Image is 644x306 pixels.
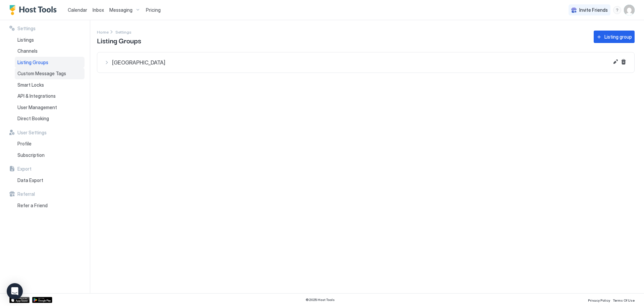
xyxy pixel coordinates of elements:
span: Direct Booking [17,116,49,122]
span: Calendar [68,7,87,13]
a: App Store [9,297,30,303]
div: Listing group [604,33,632,40]
a: Inbox [93,6,104,13]
a: Host Tools Logo [9,5,60,15]
a: Profile [15,138,85,149]
span: Data Export [17,177,43,183]
span: Profile [17,141,32,147]
a: User Management [15,102,85,113]
span: Custom Message Tags [17,71,66,77]
button: Edit [611,58,620,66]
a: Subscription [15,149,85,161]
span: Messaging [109,7,132,13]
span: Channels [17,48,38,54]
button: [GEOGRAPHIC_DATA] [97,52,634,73]
a: Listings [15,34,85,46]
div: User profile [624,5,635,15]
span: API & Integrations [17,93,56,99]
span: Listing Groups [97,35,141,45]
span: Pricing [146,7,161,13]
a: Terms Of Use [613,296,635,303]
span: Settings [115,30,131,35]
a: Smart Locks [15,79,85,91]
a: API & Integrations [15,90,85,102]
span: Subscription [17,152,45,158]
a: Direct Booking [15,113,85,124]
span: [GEOGRAPHIC_DATA] [112,59,628,66]
button: Listing group [594,31,635,43]
div: Breadcrumb [97,28,109,35]
span: © 2025 Host Tools [306,298,335,302]
span: Export [17,166,32,172]
div: menu [613,6,621,14]
a: Listing Groups [15,57,85,68]
a: Refer a Friend [15,200,85,211]
a: Home [97,28,109,35]
a: Privacy Policy [588,296,610,303]
span: Home [97,30,109,35]
a: Channels [15,45,85,57]
a: Custom Message Tags [15,68,85,79]
span: Refer a Friend [17,203,48,209]
span: Listings [17,37,34,43]
button: Delete [620,58,628,66]
span: Settings [17,26,36,32]
span: Referral [17,191,35,197]
a: Google Play Store [32,297,52,303]
span: User Management [17,104,57,111]
a: Data Export [15,175,85,186]
span: Inbox [93,7,104,13]
span: Listing Groups [17,59,48,65]
span: Smart Locks [17,82,44,88]
a: Calendar [68,6,87,13]
a: Settings [115,28,131,35]
div: Open Intercom Messenger [7,283,23,299]
span: Invite Friends [579,7,608,13]
span: Privacy Policy [588,298,610,302]
span: User Settings [17,130,47,136]
span: Terms Of Use [613,298,635,302]
div: Breadcrumb [115,28,131,35]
